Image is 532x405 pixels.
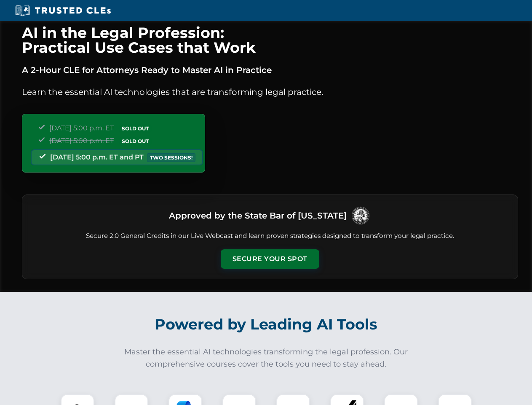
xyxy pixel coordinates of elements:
img: Logo [350,205,371,226]
h3: Approved by the State Bar of [US_STATE] [169,208,347,223]
h1: AI in the Legal Profession: Practical Use Cases that Work [22,25,518,55]
span: [DATE] 5:00 p.m. ET [49,124,114,132]
p: A 2-Hour CLE for Attorneys Ready to Master AI in Practice [22,63,518,77]
span: [DATE] 5:00 p.m. ET [49,137,114,145]
img: Trusted CLEs [13,4,113,17]
p: Learn the essential AI technologies that are transforming legal practice. [22,85,518,99]
p: Master the essential AI technologies transforming the legal profession. Our comprehensive courses... [119,346,414,370]
span: SOLD OUT [119,137,152,146]
button: Secure Your Spot [221,249,319,269]
p: Secure 2.0 General Credits in our Live Webcast and learn proven strategies designed to transform ... [32,231,508,241]
span: SOLD OUT [119,124,152,133]
h2: Powered by Leading AI Tools [33,310,500,339]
